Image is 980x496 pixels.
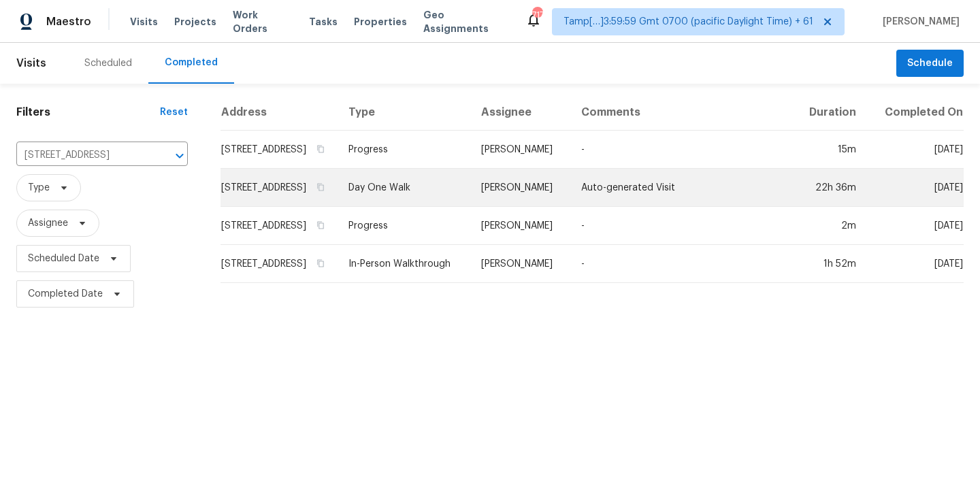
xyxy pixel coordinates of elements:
td: Auto-generated Visit [570,169,794,207]
th: Completed On [867,95,964,131]
div: Completed [165,56,218,69]
td: [PERSON_NAME] [470,169,570,207]
span: Tasks [309,17,338,27]
button: Copy Address [314,219,327,231]
span: Properties [354,15,407,29]
td: In-Person Walkthrough [338,245,470,283]
td: [DATE] [867,207,964,245]
th: Assignee [470,95,570,131]
td: [PERSON_NAME] [470,207,570,245]
td: 2m [794,207,867,245]
span: Geo Assignments [423,8,509,35]
span: Work Orders [233,8,293,35]
td: [STREET_ADDRESS] [220,207,338,245]
td: [PERSON_NAME] [470,131,570,169]
th: Duration [794,95,867,131]
td: 22h 36m [794,169,867,207]
td: [DATE] [867,131,964,169]
td: Progress [338,207,470,245]
button: Copy Address [314,181,327,193]
h1: Filters [16,105,160,119]
th: Comments [570,95,794,131]
div: Scheduled [84,56,132,70]
span: Scheduled Date [28,252,99,265]
span: Completed Date [28,287,103,301]
button: Copy Address [314,257,327,269]
div: 717 [532,8,542,22]
span: Projects [174,15,216,29]
span: Visits [130,15,158,29]
span: [PERSON_NAME] [877,15,960,29]
span: Assignee [28,216,68,230]
td: Progress [338,131,470,169]
td: [STREET_ADDRESS] [220,169,338,207]
span: Visits [16,48,46,78]
th: Address [220,95,338,131]
td: - [570,131,794,169]
input: Search for an address... [16,145,150,166]
div: Reset [160,105,188,119]
span: Type [28,181,50,195]
td: 15m [794,131,867,169]
td: - [570,207,794,245]
td: [DATE] [867,169,964,207]
th: Type [338,95,470,131]
button: Open [170,146,189,165]
span: Schedule [907,55,953,72]
td: [STREET_ADDRESS] [220,131,338,169]
td: Day One Walk [338,169,470,207]
td: [PERSON_NAME] [470,245,570,283]
td: - [570,245,794,283]
span: Tamp[…]3:59:59 Gmt 0700 (pacific Daylight Time) + 61 [563,15,813,29]
button: Copy Address [314,143,327,155]
button: Schedule [896,50,964,78]
td: [STREET_ADDRESS] [220,245,338,283]
td: [DATE] [867,245,964,283]
span: Maestro [46,15,91,29]
td: 1h 52m [794,245,867,283]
